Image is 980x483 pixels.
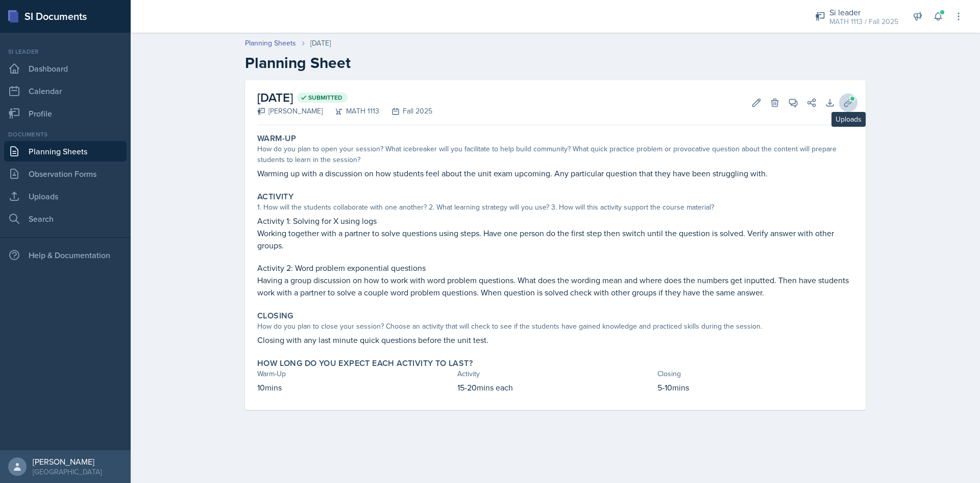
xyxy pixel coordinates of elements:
p: 15-20mins each [457,381,653,394]
a: Planning Sheets [4,141,127,162]
p: Activity 1: Solving for X using logs [257,215,853,227]
div: [PERSON_NAME] [33,456,102,467]
div: [GEOGRAPHIC_DATA] [33,467,102,477]
div: [DATE] [310,38,331,49]
div: Si leader [829,6,898,18]
label: Warm-Up [257,133,297,144]
p: 10mins [257,381,453,394]
h2: [DATE] [257,88,432,107]
a: Uploads [4,186,127,206]
div: Closing [657,369,853,379]
div: Help & Documentation [4,245,127,265]
a: Planning Sheets [245,38,296,49]
a: Observation Forms [4,164,127,184]
a: Calendar [4,81,127,101]
span: Submitted [308,94,342,102]
div: How do you plan to open your session? What icebreaker will you facilitate to help build community... [257,144,853,165]
h2: Planning Sheet [245,54,866,72]
div: MATH 1113 [323,106,379,117]
label: Closing [257,311,293,321]
label: How long do you expect each activity to last? [257,358,473,369]
div: Activity [457,369,653,379]
div: 1. How will the students collaborate with one another? 2. What learning strategy will you use? 3.... [257,202,853,213]
div: How do you plan to close your session? Choose an activity that will check to see if the students ... [257,321,853,332]
div: Fall 2025 [379,106,432,117]
div: Si leader [4,47,127,56]
div: MATH 1113 / Fall 2025 [829,16,898,27]
a: Profile [4,103,127,124]
p: 5-10mins [657,381,853,394]
p: Working together with a partner to solve questions using steps. Have one person do the first step... [257,227,853,251]
a: Dashboard [4,58,127,79]
div: [PERSON_NAME] [257,106,323,117]
p: Having a group discussion on how to work with word problem questions. What does the wording mean ... [257,274,853,298]
p: Warming up with a discussion on how students feel about the unit exam upcoming. Any particular qu... [257,167,853,179]
p: Closing with any last minute quick questions before the unit test. [257,334,853,346]
p: Activity 2: Word problem exponential questions [257,262,853,274]
button: Uploads [839,94,857,112]
div: Warm-Up [257,369,453,379]
a: Search [4,209,127,229]
label: Activity [257,192,293,202]
div: Documents [4,130,127,139]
